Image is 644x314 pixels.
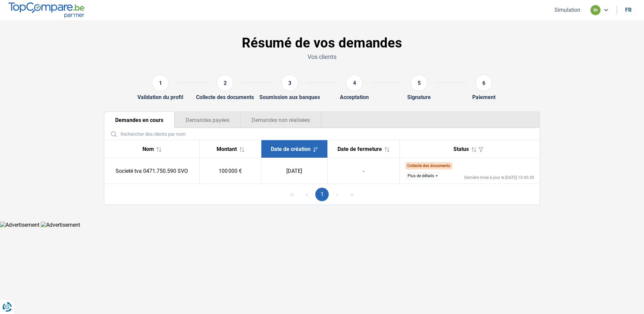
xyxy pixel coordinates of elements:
div: 5 [411,74,427,91]
button: Page 1 [315,188,329,201]
button: First Page [285,188,299,201]
button: Demandes non réalisées [240,112,321,128]
div: Collecte des documents [196,94,254,100]
div: Validation du profil [137,94,183,100]
span: Nom [142,146,154,152]
button: Demandes payées [174,112,240,128]
button: Plus de détails [405,172,440,180]
button: Previous Page [300,188,314,201]
input: Rechercher des clients par nom [107,128,537,140]
div: 1 [152,74,169,91]
div: Acceptation [340,94,369,100]
span: Montant [217,146,237,152]
div: fr [625,7,632,13]
div: 3 [281,74,298,91]
div: Dernière mise à jour le [DATE] 10:45:30 [464,176,534,180]
div: Soumission aux banques [259,94,320,100]
button: Next Page [330,188,344,201]
div: 6 [475,74,492,91]
button: Simulation [552,6,582,13]
img: TopCompare.be [8,2,84,18]
button: Demandes en cours [104,112,174,128]
div: Paiement [472,94,495,100]
td: 100 000 € [199,158,261,184]
div: in [590,5,601,15]
span: Collecte des documents [407,163,450,168]
span: Date de fermeture [337,146,382,152]
td: Societé tva 0471.750.590 SVO [104,158,199,184]
p: Vos clients [104,53,540,61]
span: Date de création [271,146,311,152]
span: Status [453,146,469,152]
button: Last Page [345,188,359,201]
div: 2 [217,74,233,91]
div: 4 [346,74,363,91]
td: - [328,158,399,184]
h1: Résumé de vos demandes [104,35,540,51]
td: [DATE] [261,158,327,184]
img: Advertisement [41,222,80,228]
div: Signature [407,94,431,100]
